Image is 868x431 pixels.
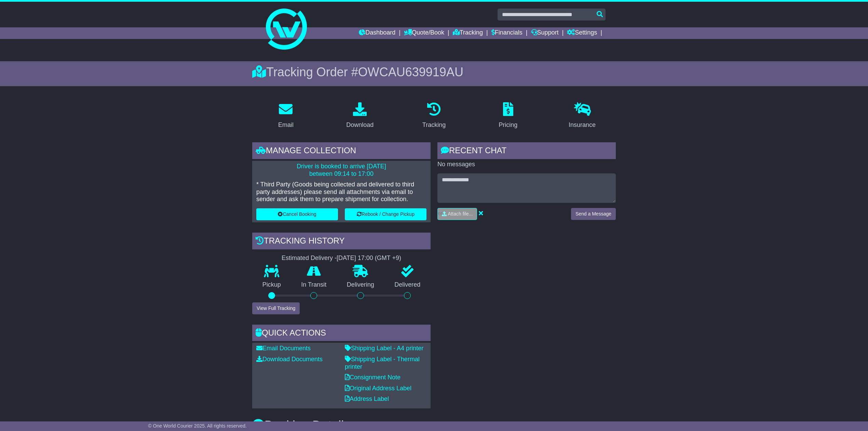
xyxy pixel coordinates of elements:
span: © One World Courier 2025. All rights reserved. [148,423,247,429]
div: Insurance [569,120,596,130]
div: Pricing [499,120,517,130]
a: Tracking [453,27,483,39]
a: Original Address Label [345,385,411,392]
div: Download [346,120,374,130]
p: * Third Party (Goods being collected and delivered to third party addresses) please send all atta... [256,181,426,203]
div: Quick Actions [252,325,431,343]
button: Cancel Booking [256,208,338,220]
span: OWCAU639919AU [358,65,463,79]
a: Insurance [564,100,600,132]
div: [DATE] 17:00 (GMT +9) [337,254,401,262]
p: Driver is booked to arrive [DATE] between 09:14 to 17:00 [256,163,426,178]
div: Tracking Order # [252,65,616,79]
a: Download Documents [256,356,323,363]
div: Tracking [422,120,446,130]
button: View Full Tracking [252,302,300,314]
div: Tracking history [252,233,431,251]
a: Email [274,100,298,132]
p: No messages [437,161,616,168]
a: Financials [491,27,523,39]
a: Download [342,100,378,132]
a: Address Label [345,395,389,402]
div: RECENT CHAT [437,142,616,161]
p: In Transit [291,281,337,289]
p: Delivered [384,281,431,289]
a: Dashboard [359,27,395,39]
a: Consignment Note [345,374,401,381]
a: Shipping Label - Thermal printer [345,356,420,370]
button: Send a Message [571,208,616,220]
p: Delivering [337,281,384,289]
p: Pickup [252,281,291,289]
a: Pricing [494,100,522,132]
a: Support [531,27,559,39]
button: Rebook / Change Pickup [345,208,426,220]
a: Quote/Book [404,27,444,39]
a: Email Documents [256,345,311,352]
a: Settings [567,27,597,39]
a: Shipping Label - A4 printer [345,345,423,352]
div: Estimated Delivery - [252,254,431,262]
div: Manage collection [252,142,431,161]
a: Tracking [418,100,450,132]
div: Email [278,120,294,130]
